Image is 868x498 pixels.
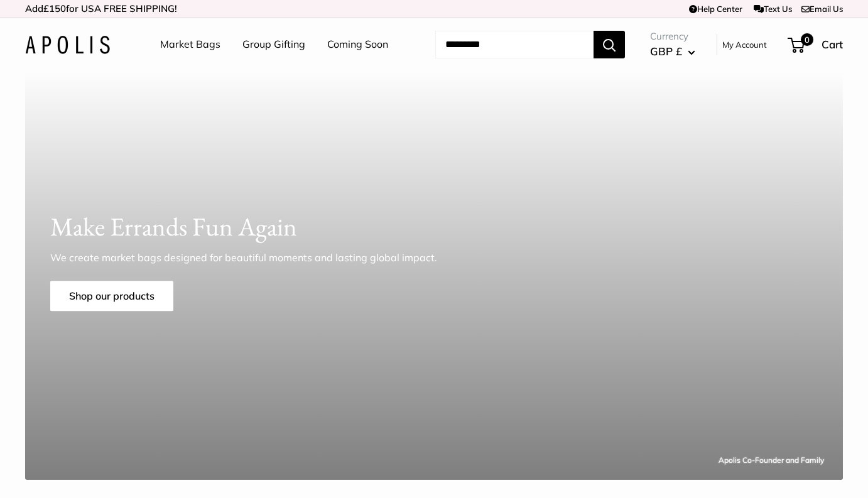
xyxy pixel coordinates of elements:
[689,4,742,14] a: Help Center
[435,31,594,58] input: Search...
[25,36,110,54] img: Apolis
[801,33,813,46] span: 0
[789,35,843,55] a: 0 Cart
[650,45,682,58] span: GBP £
[43,3,66,14] span: £150
[801,4,843,14] a: Email Us
[50,208,818,246] h1: Make Errands Fun Again
[50,281,173,311] a: Shop our products
[327,35,388,54] a: Coming Soon
[50,250,458,265] p: We create market bags designed for beautiful moments and lasting global impact.
[754,4,792,14] a: Text Us
[822,38,843,51] span: Cart
[594,31,625,58] button: Search
[160,35,220,54] a: Market Bags
[242,35,305,54] a: Group Gifting
[650,41,695,62] button: GBP £
[722,37,767,52] a: My Account
[650,28,695,45] span: Currency
[719,453,824,467] div: Apolis Co-Founder and Family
